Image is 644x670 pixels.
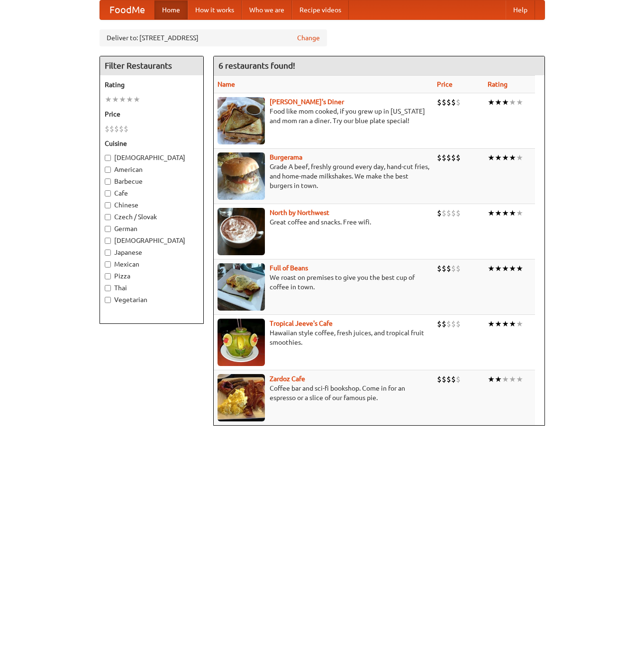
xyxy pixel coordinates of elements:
[446,319,451,329] li: $
[218,263,265,311] img: beans.jpg
[105,167,111,173] input: American
[451,263,456,274] li: $
[133,94,140,105] li: ★
[442,97,446,107] li: $
[105,212,199,222] label: Czech / Slovak
[451,319,456,329] li: $
[437,152,442,163] li: $
[270,153,302,161] a: Burgerama
[124,124,128,134] li: $
[292,0,349,19] a: Recipe videos
[105,165,199,174] label: American
[105,285,111,291] input: Thai
[502,152,509,163] li: ★
[105,200,199,210] label: Chinese
[100,56,203,75] h4: Filter Restaurants
[516,374,523,384] li: ★
[488,208,495,218] li: ★
[105,179,111,185] input: Barbecue
[495,374,502,384] li: ★
[516,208,523,218] li: ★
[495,152,502,163] li: ★
[105,261,111,268] input: Mexican
[456,263,461,274] li: $
[451,208,456,218] li: $
[270,98,344,106] b: [PERSON_NAME]'s Diner
[442,263,446,274] li: $
[437,208,442,218] li: $
[105,214,111,220] input: Czech / Slovak
[456,152,461,163] li: $
[451,97,456,107] li: $
[437,319,442,329] li: $
[516,263,523,274] li: ★
[270,375,305,383] a: Zardoz Cafe
[188,0,242,19] a: How it works
[218,217,429,227] p: Great coffee and snacks. Free wifi.
[218,208,265,255] img: north.jpg
[451,374,456,384] li: $
[105,188,199,198] label: Cafe
[100,29,327,46] div: Deliver to: [STREET_ADDRESS]
[502,97,509,107] li: ★
[105,94,112,105] li: ★
[502,263,509,274] li: ★
[456,319,461,329] li: $
[105,273,111,279] input: Pizza
[495,208,502,218] li: ★
[502,208,509,218] li: ★
[105,259,199,269] label: Mexican
[437,80,453,88] a: Price
[109,124,114,134] li: $
[488,80,508,88] a: Rating
[442,208,446,218] li: $
[509,208,516,218] li: ★
[297,33,320,43] a: Change
[154,0,188,19] a: Home
[242,0,292,19] a: Who we are
[270,209,329,216] a: North by Northwest
[105,124,109,134] li: $
[270,264,308,272] a: Full of Beans
[502,319,509,329] li: ★
[105,155,111,161] input: [DEMOGRAPHIC_DATA]
[218,319,265,366] img: jeeves.jpg
[218,97,265,144] img: sallys.jpg
[456,97,461,107] li: $
[105,248,199,257] label: Japanese
[437,263,442,274] li: $
[516,319,523,329] li: ★
[446,374,451,384] li: $
[119,124,124,134] li: $
[105,153,199,162] label: [DEMOGRAPHIC_DATA]
[509,319,516,329] li: ★
[105,202,111,208] input: Chinese
[105,236,199,245] label: [DEMOGRAPHIC_DATA]
[270,320,333,327] a: Tropical Jeeve's Cafe
[495,97,502,107] li: ★
[442,152,446,163] li: $
[488,374,495,384] li: ★
[218,162,429,190] p: Grade A beef, freshly ground every day, hand-cut fries, and home-made milkshakes. We make the bes...
[112,94,119,105] li: ★
[105,80,199,89] h5: Rating
[516,152,523,163] li: ★
[488,152,495,163] li: ★
[105,250,111,256] input: Japanese
[114,124,119,134] li: $
[105,238,111,244] input: [DEMOGRAPHIC_DATA]
[516,97,523,107] li: ★
[105,139,199,148] h5: Cuisine
[218,328,429,347] p: Hawaiian style coffee, fresh juices, and tropical fruit smoothies.
[446,152,451,163] li: $
[495,263,502,274] li: ★
[495,319,502,329] li: ★
[100,0,154,19] a: FoodMe
[442,319,446,329] li: $
[218,384,429,402] p: Coffee bar and sci-fi bookshop. Come in for an espresso or a slice of our famous pie.
[105,297,111,303] input: Vegetarian
[105,190,111,197] input: Cafe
